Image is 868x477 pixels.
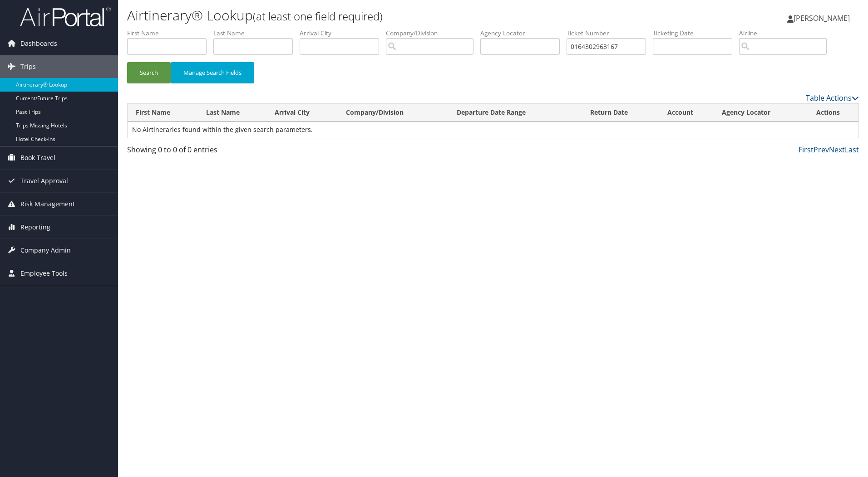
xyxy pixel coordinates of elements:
label: Company/Division [386,29,480,38]
span: Travel Approval [20,170,68,192]
small: (at least one field required) [253,9,383,24]
a: First [799,145,814,155]
td: No Airtineraries found within the given search parameters. [128,122,858,138]
label: Last Name [213,29,300,38]
a: Prev [814,145,829,155]
th: Account: activate to sort column ascending [659,104,714,122]
label: Arrival City [300,29,386,38]
th: Last Name: activate to sort column ascending [198,104,266,122]
th: Company/Division [338,104,449,122]
th: Agency Locator: activate to sort column ascending [714,104,808,122]
span: Employee Tools [20,262,68,285]
th: Return Date: activate to sort column descending [582,104,659,122]
span: Risk Management [20,193,75,215]
span: Dashboards [20,32,57,55]
button: Search [127,62,171,83]
span: Book Travel [20,146,55,169]
label: Airline [739,29,833,38]
span: Company Admin [20,239,71,262]
label: First Name [127,29,213,38]
span: Reporting [20,216,50,238]
label: Agency Locator [480,29,567,38]
th: Arrival City: activate to sort column ascending [266,104,338,122]
button: Manage Search Fields [171,62,254,83]
label: Ticket Number [567,29,653,38]
span: [PERSON_NAME] [794,13,850,23]
a: Next [829,145,845,155]
th: Departure Date Range: activate to sort column ascending [449,104,582,122]
span: Trips [20,55,36,78]
a: Last [845,145,859,155]
label: Ticketing Date [653,29,739,38]
a: Table Actions [806,93,859,103]
th: First Name: activate to sort column ascending [128,104,198,122]
div: Showing 0 to 0 of 0 entries [127,144,300,160]
h1: Airtinerary® Lookup [127,6,615,25]
th: Actions [808,104,858,122]
img: airportal-logo.png [20,6,111,27]
a: [PERSON_NAME] [787,5,859,32]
